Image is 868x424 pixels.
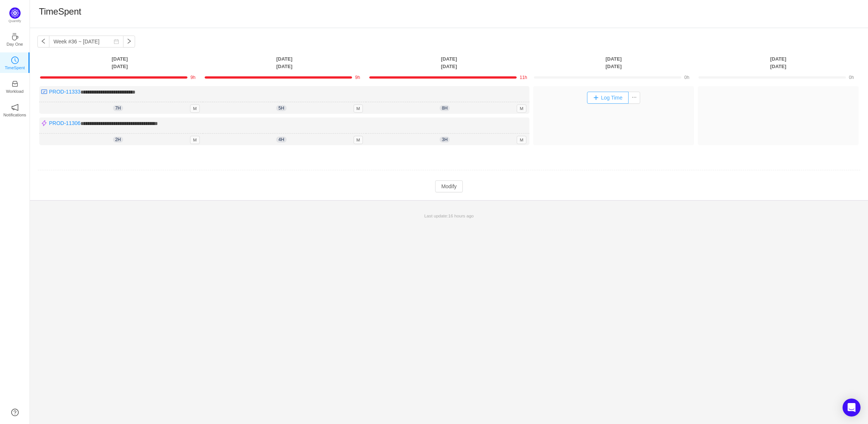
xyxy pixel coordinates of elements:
span: 5h [276,105,286,111]
span: 0h [684,75,689,80]
a: icon: question-circle [11,409,19,416]
a: PROD-11333 [49,89,80,95]
span: 9h [190,75,195,80]
span: 3h [440,137,450,143]
i: icon: inbox [11,80,19,88]
button: icon: ellipsis [628,92,640,104]
a: icon: inboxWorkload [11,82,19,90]
th: [DATE] [DATE] [37,55,202,70]
i: icon: coffee [11,33,19,40]
span: M [517,104,526,113]
i: icon: calendar [114,39,119,44]
span: 2h [113,137,123,143]
span: 16 hours ago [448,213,474,218]
span: 4h [276,137,286,143]
button: icon: left [37,36,49,48]
a: icon: clock-circleTimeSpent [11,59,19,66]
i: icon: clock-circle [11,57,19,64]
i: icon: notification [11,104,19,111]
button: Modify [435,180,462,192]
button: icon: right [123,36,135,48]
span: M [517,136,526,144]
span: 7h [113,105,123,111]
img: Quantify [9,7,21,19]
img: 10300 [41,89,47,95]
p: Notifications [3,112,26,118]
a: PROD-11306 [49,120,80,126]
span: 8h [440,105,450,111]
th: [DATE] [DATE] [202,55,367,70]
span: M [190,104,200,113]
span: M [190,136,200,144]
a: icon: coffeeDay One [11,35,19,43]
input: Select a week [49,36,123,48]
p: Workload [6,88,24,95]
span: M [354,136,363,144]
p: Day One [6,41,23,48]
h1: TimeSpent [39,6,81,17]
th: [DATE] [DATE] [531,55,696,70]
p: TimeSpent [5,64,25,71]
span: 11h [520,75,527,80]
a: icon: notificationNotifications [11,106,19,113]
span: M [354,104,363,113]
div: Open Intercom Messenger [843,399,861,417]
button: Log Time [587,92,629,104]
p: Quantify [9,19,21,24]
span: 9h [355,75,360,80]
span: 0h [849,75,854,80]
img: 10307 [41,120,47,126]
span: Last update: [424,213,474,218]
th: [DATE] [DATE] [367,55,531,70]
th: [DATE] [DATE] [696,55,861,70]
